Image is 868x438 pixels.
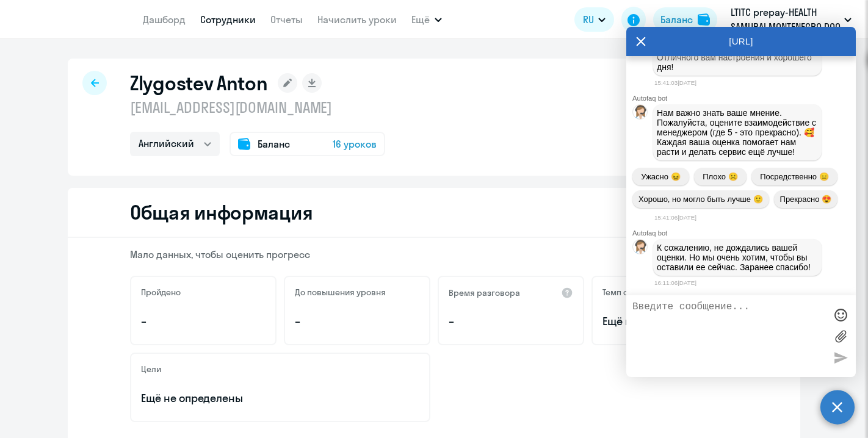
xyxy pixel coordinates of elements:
img: balance [698,13,710,26]
div: Autofaq bot [632,229,856,237]
button: Ужасно 😖 [632,168,689,185]
img: bot avatar [633,240,648,257]
h2: Общая информация [130,200,313,224]
button: LTITC prepay-HEALTH SAMURAI MONTENEGRO DOO., [PERSON_NAME], ООО [725,5,858,34]
p: – [449,314,573,329]
img: bot avatar [633,105,648,123]
time: 16:11:06[DATE] [654,279,696,286]
label: Лимит 10 файлов [831,327,850,345]
a: Начислить уроки [317,13,397,26]
span: Ещё не определён [602,314,727,329]
button: Прекрасно 😍 [774,190,837,208]
time: 15:41:06[DATE] [654,214,696,221]
span: Нам важно знать ваше мнение. Пожалуйста, оцените взаимодействие с менеджером (где 5 - это прекрас... [657,108,819,157]
span: Ужасно 😖 [641,172,680,181]
span: Баланс [258,137,290,151]
p: LTITC prepay-HEALTH SAMURAI MONTENEGRO DOO., [PERSON_NAME], ООО [731,5,844,34]
span: Прекрасно 😍 [780,195,831,204]
span: Посредственно 😑 [760,172,828,181]
h5: Темп обучения [602,287,662,298]
h5: Время разговора [449,287,520,298]
p: [EMAIL_ADDRESS][DOMAIN_NAME] [130,98,385,117]
p: Ещё не определены [141,390,419,406]
button: Посредственно 😑 [751,168,837,185]
button: Хорошо, но могло быть лучше 🙂 [632,190,769,208]
button: Ещё [411,7,442,32]
span: Ещё [411,12,430,27]
span: Хорошо, но могло быть лучше 🙂 [638,195,763,204]
a: Дашборд [143,13,186,26]
button: Плохо ☹️ [694,168,747,185]
button: RU [574,7,614,32]
span: Плохо ☹️ [703,172,737,181]
button: Балансbalance [653,7,717,32]
span: 16 уроков [333,137,377,151]
p: Мало данных, чтобы оценить прогресс [130,248,738,261]
h1: Zlygostev Anton [130,71,268,95]
h5: До повышения уровня [295,287,386,298]
a: Сотрудники [200,13,256,26]
span: К сожалению, не дождались вашей оценки. Но мы очень хотим, чтобы вы оставили ее сейчас. Заранее с... [657,243,811,272]
time: 15:41:03[DATE] [654,79,696,86]
a: Отчеты [270,13,303,26]
p: – [295,314,419,329]
span: RU [583,12,594,27]
div: Баланс [660,12,693,27]
h5: Пройдено [141,287,181,298]
p: – [141,314,266,329]
div: Autofaq bot [632,95,856,102]
h5: Цели [141,364,161,375]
